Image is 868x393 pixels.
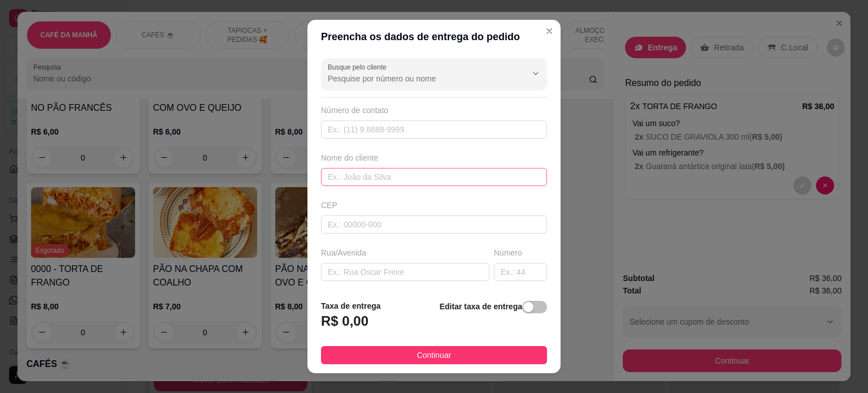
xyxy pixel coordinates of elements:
div: Rua/Avenida [321,247,489,258]
input: Ex.: Rua Oscar Freire [321,263,489,281]
input: Ex.: João da Silva [321,168,547,186]
input: Ex.: 00000-000 [321,215,547,234]
input: Ex.: 44 [494,263,547,281]
input: Busque pelo cliente [328,73,509,84]
input: Ex.: (11) 9 8888-9999 [321,120,547,139]
label: Busque pelo cliente [328,62,390,72]
strong: Taxa de entrega [321,301,381,310]
h3: R$ 0,00 [321,312,368,330]
div: Número de contato [321,105,547,116]
button: Close [540,22,558,40]
strong: Editar taxa de entrega [440,302,522,311]
div: Número [494,247,547,258]
button: Continuar [321,346,547,364]
span: Continuar [417,349,452,361]
header: Preencha os dados de entrega do pedido [307,20,561,54]
button: Show suggestions [527,64,545,83]
div: CEP [321,200,547,211]
div: Nome do cliente [321,152,547,163]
